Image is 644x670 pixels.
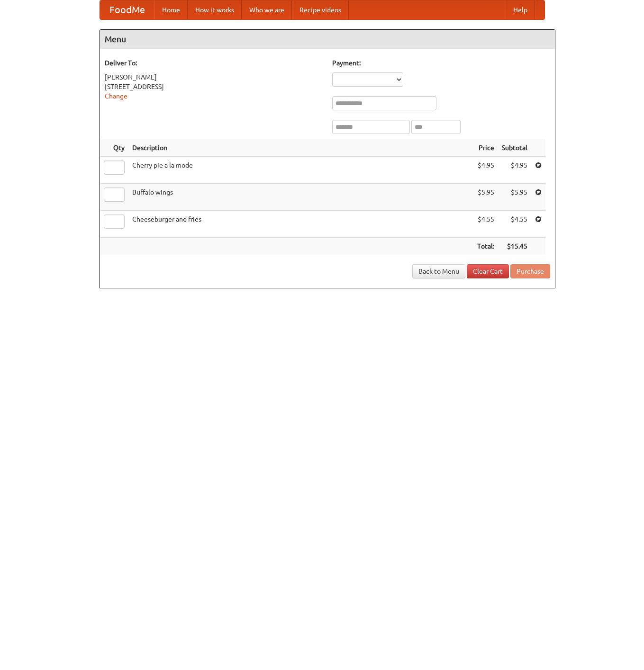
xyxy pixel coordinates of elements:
a: How it works [188,0,242,19]
h4: Menu [100,30,555,49]
a: Clear Cart [467,264,509,278]
td: $5.95 [498,184,531,211]
td: $4.95 [473,157,498,184]
h5: Deliver To: [105,58,323,68]
th: Description [128,139,473,157]
td: Buffalo wings [128,184,473,211]
a: Help [506,0,535,19]
th: Subtotal [498,139,531,157]
td: $4.55 [473,211,498,238]
td: Cheeseburger and fries [128,211,473,238]
th: Price [473,139,498,157]
button: Purchase [510,264,550,278]
div: [STREET_ADDRESS] [105,82,323,91]
div: [PERSON_NAME] [105,72,323,82]
a: Who we are [242,0,292,19]
a: Recipe videos [292,0,349,19]
td: $4.55 [498,211,531,238]
h5: Payment: [332,58,550,68]
a: Back to Menu [412,264,465,278]
td: $4.95 [498,157,531,184]
th: $15.45 [498,238,531,255]
th: Total: [473,238,498,255]
th: Qty [100,139,128,157]
td: $5.95 [473,184,498,211]
a: Home [154,0,188,19]
a: FoodMe [100,0,154,19]
td: Cherry pie a la mode [128,157,473,184]
a: Change [105,92,127,100]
